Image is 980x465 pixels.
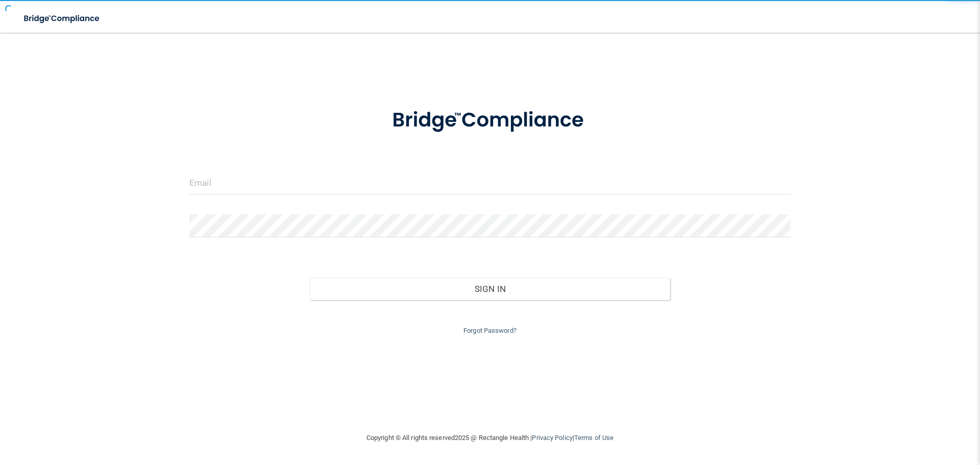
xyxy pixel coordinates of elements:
a: Privacy Policy [532,434,572,442]
a: Forgot Password? [463,327,517,334]
img: bridge_compliance_login_screen.278c3ca4.svg [15,8,109,29]
input: Email [189,172,791,194]
img: bridge_compliance_login_screen.278c3ca4.svg [371,94,609,147]
button: Sign In [310,278,671,300]
a: Terms of Use [574,434,614,442]
div: Copyright © All rights reserved 2025 @ Rectangle Health | | [304,422,676,454]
